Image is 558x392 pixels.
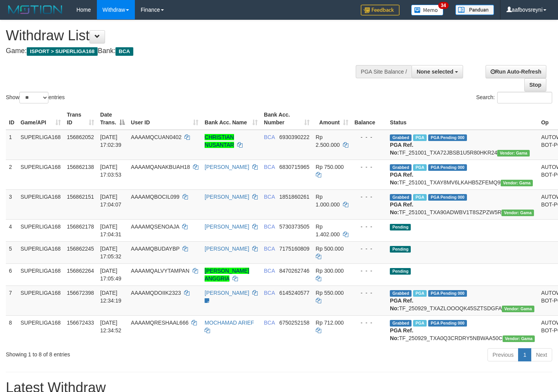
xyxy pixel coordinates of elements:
span: BCA [264,268,275,274]
a: [PERSON_NAME] [205,194,249,200]
span: Copy 8470262746 to clipboard [279,268,310,274]
b: PGA Ref. No: [390,297,413,311]
div: - - - [355,245,384,253]
div: - - - [355,163,384,171]
span: Rp 2.500.000 [316,134,340,148]
span: PGA Pending [428,134,467,141]
a: [PERSON_NAME] [205,246,249,252]
span: 156862138 [67,164,94,170]
div: - - - [355,289,384,297]
span: ISPORT > SUPERLIGA168 [27,47,98,56]
span: BCA [264,246,275,252]
span: Vendor URL: https://trx31.1velocity.biz [501,180,533,186]
span: AAAAMQDOIIK2323 [131,290,181,296]
td: 4 [6,219,17,241]
b: PGA Ref. No: [390,327,413,341]
span: Copy 6145240577 to clipboard [279,290,310,296]
span: Rp 550.000 [316,290,344,296]
span: Vendor URL: https://trx31.1velocity.biz [497,150,530,156]
th: ID [6,108,17,130]
span: Copy 6830715965 to clipboard [279,164,310,170]
a: MOCHAMAD ARIEF [205,320,254,326]
span: Marked by aafchhiseyha [413,134,427,141]
span: Marked by aafsoycanthlai [413,320,427,327]
td: SUPERLIGA168 [17,219,64,241]
span: Rp 500.000 [316,246,344,252]
b: PGA Ref. No: [390,201,413,215]
span: Vendor URL: https://trx31.1velocity.biz [501,210,534,216]
b: PGA Ref. No: [390,172,413,186]
td: SUPERLIGA168 [17,285,64,315]
span: 156862151 [67,194,94,200]
span: BCA [115,47,133,56]
span: BCA [264,320,275,326]
span: Vendor URL: https://trx31.1velocity.biz [502,306,534,312]
td: 6 [6,263,17,285]
span: Vendor URL: https://trx31.1velocity.biz [503,335,535,342]
th: Status [387,108,538,130]
input: Search: [497,92,552,103]
span: None selected [417,69,453,75]
td: 5 [6,241,17,263]
h4: Game: Bank: [6,47,364,55]
span: AAAAMQCUAN0402 [131,134,182,140]
span: BCA [264,224,275,230]
div: PGA Site Balance / [356,65,412,78]
span: Pending [390,246,411,253]
span: Grabbed [390,164,412,171]
a: Next [531,348,552,361]
span: AAAAMQBOCIL099 [131,194,179,200]
span: Copy 6750252158 to clipboard [279,320,310,326]
a: 1 [518,348,531,361]
span: Copy 5730373505 to clipboard [279,224,310,230]
span: Grabbed [390,194,412,201]
td: 7 [6,285,17,315]
div: - - - [355,319,384,327]
span: Marked by aafsoycanthlai [413,164,427,171]
th: Trans ID: activate to sort column ascending [64,108,97,130]
td: SUPERLIGA168 [17,315,64,345]
span: Rp 300.000 [316,268,344,274]
span: Rp 1.000.000 [316,194,340,208]
span: 34 [438,2,449,9]
span: AAAAMQRESHAAL666 [131,320,189,326]
div: - - - [355,267,384,275]
span: 156862264 [67,268,94,274]
span: PGA Pending [428,290,467,297]
b: PGA Ref. No: [390,142,413,156]
td: 8 [6,315,17,345]
td: TF_250929_TXAZLOOOQK45SZTSDGFA [387,285,538,315]
span: Rp 1.402.000 [316,224,340,237]
label: Show entries [6,92,65,103]
span: PGA Pending [428,164,467,171]
th: User ID: activate to sort column ascending [128,108,201,130]
td: SUPERLIGA168 [17,241,64,263]
span: [DATE] 12:34:19 [100,290,122,304]
th: Bank Acc. Name: activate to sort column ascending [201,108,261,130]
span: Rp 750.000 [316,164,344,170]
span: [DATE] 12:34:52 [100,320,122,334]
h1: Withdraw List [6,28,364,43]
img: MOTION_logo.png [6,4,65,15]
span: AAAAMQBUDAYBP [131,246,180,252]
span: AAAAMQANAKBUAH18 [131,164,190,170]
span: Copy 6930390222 to clipboard [279,134,310,140]
span: Rp 712.000 [316,320,344,326]
span: [DATE] 17:02:39 [100,134,122,148]
span: Pending [390,224,411,230]
span: 156862052 [67,134,94,140]
div: - - - [355,223,384,230]
td: SUPERLIGA168 [17,160,64,189]
span: 156862245 [67,246,94,252]
a: Stop [524,78,546,91]
span: 156672398 [67,290,94,296]
td: SUPERLIGA168 [17,263,64,285]
span: Copy 7175160809 to clipboard [279,246,310,252]
img: Feedback.jpg [361,5,400,15]
span: 156672433 [67,320,94,326]
span: [DATE] 17:04:31 [100,224,122,237]
a: CHRISTIAN NUSANTAR [205,134,234,148]
a: Previous [487,348,518,361]
td: TF_250929_TXA0Q3CRDRY5NBWAA50C [387,315,538,345]
img: panduan.png [455,5,494,15]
